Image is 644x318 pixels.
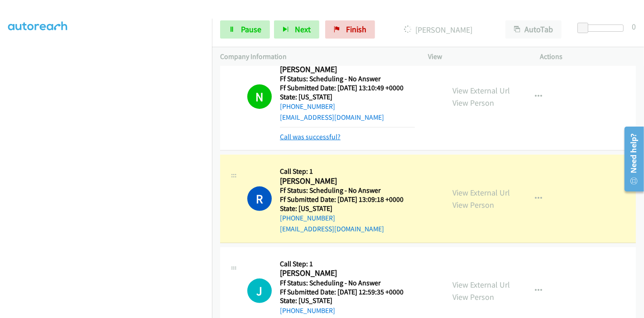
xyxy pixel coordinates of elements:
button: Next [274,20,319,39]
p: Company Information [220,51,412,62]
h5: Ff Status: Scheduling - No Answer [280,279,415,288]
h2: [PERSON_NAME] [280,64,415,75]
span: Pause [241,24,261,34]
a: [EMAIL_ADDRESS][DOMAIN_NAME] [280,225,384,233]
a: Call was successful? [280,132,341,141]
a: View External Url [452,279,510,290]
a: [PHONE_NUMBER] [280,214,335,222]
a: View External Url [452,85,510,96]
span: Finish [346,24,366,34]
a: Finish [325,20,375,39]
h1: N [247,84,272,109]
div: The call is yet to be attempted [247,279,272,303]
a: [EMAIL_ADDRESS][DOMAIN_NAME] [280,113,384,122]
h5: Ff Status: Scheduling - No Answer [280,74,415,83]
p: [PERSON_NAME] [387,24,489,36]
div: Delay between calls (in seconds) [582,24,624,32]
div: 0 [632,20,636,33]
a: View Person [452,200,494,210]
h5: State: [US_STATE] [280,296,415,305]
a: Pause [220,20,270,39]
h5: State: [US_STATE] [280,93,415,102]
button: AutoTab [505,20,562,39]
a: View External Url [452,187,510,198]
p: View [428,51,524,62]
h5: Call Step: 1 [280,259,415,269]
h1: R [247,186,272,211]
h5: Ff Submitted Date: [DATE] 13:09:18 +0000 [280,195,415,204]
h5: Ff Status: Scheduling - No Answer [280,186,415,195]
h5: Ff Submitted Date: [DATE] 12:59:35 +0000 [280,288,415,297]
iframe: Resource Center [618,123,644,195]
a: [PHONE_NUMBER] [280,102,335,111]
h5: State: [US_STATE] [280,204,415,213]
h5: Ff Submitted Date: [DATE] 13:10:49 +0000 [280,83,415,93]
span: Next [295,24,311,34]
h5: Call Step: 1 [280,167,415,176]
h2: [PERSON_NAME] [280,268,415,279]
p: Actions [540,51,636,62]
h2: [PERSON_NAME] [280,176,415,186]
a: View Person [452,292,494,302]
h1: J [247,279,272,303]
a: [PHONE_NUMBER] [280,306,335,315]
a: View Person [452,98,494,108]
